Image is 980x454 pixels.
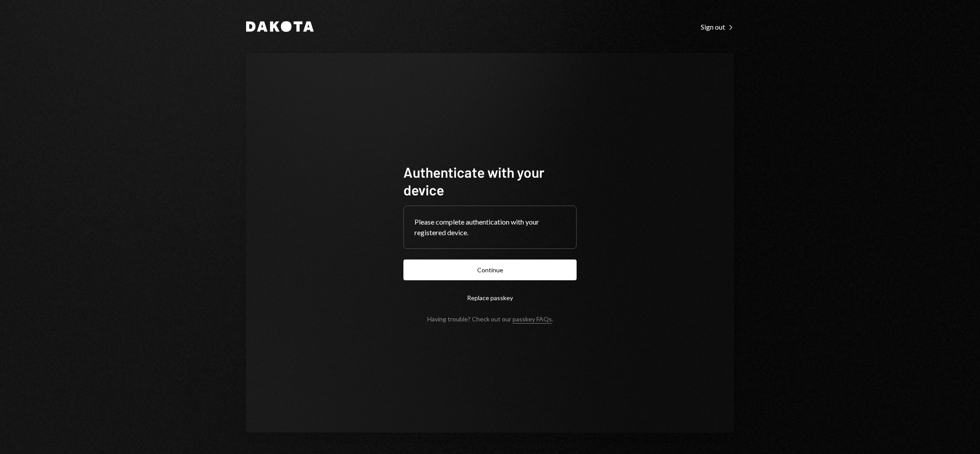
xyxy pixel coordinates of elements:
[513,315,552,324] a: passkey FAQs
[701,23,734,31] div: Sign out
[403,163,577,198] h1: Authenticate with your device
[701,22,734,31] a: Sign out
[403,259,577,280] button: Continue
[414,217,566,238] div: Please complete authentication with your registered device.
[427,315,553,323] div: Having trouble? Check out our .
[403,287,577,308] button: Replace passkey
